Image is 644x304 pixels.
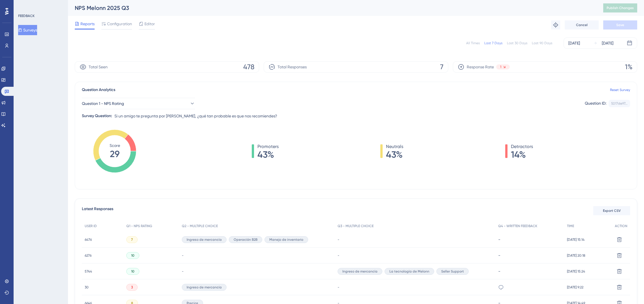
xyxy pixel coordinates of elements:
span: 14% [511,150,533,159]
span: 1% [625,62,632,71]
button: Cancel [565,20,599,29]
tspan: 29 [110,149,120,159]
span: - [182,253,184,258]
span: 10 [131,269,135,274]
span: Reports [80,20,95,27]
span: 6276 [85,253,91,258]
span: Cancel [576,23,588,27]
span: 7 [131,237,133,242]
button: Export CSV [593,206,630,215]
span: Total Seen [89,64,108,70]
span: 7 [440,62,443,71]
span: Publish Changes [607,6,634,10]
a: Reset Survey [610,88,630,92]
div: - [498,237,561,242]
span: Question Analytics [82,86,115,93]
span: Question 1 - NPS Rating [82,100,124,107]
span: 478 [243,62,254,71]
span: [DATE] 15:24 [567,269,585,274]
span: [DATE] 9:22 [567,285,583,290]
span: Manejo de inventario [269,237,303,242]
span: La tecnología de Melonn [389,269,429,274]
span: - [182,269,184,274]
span: ACTION [615,224,627,228]
div: 5017de97... [611,101,628,106]
span: Q3 - MULTIPLE CHOICE [338,224,374,228]
span: Response Rate [467,64,494,70]
span: Configuration [107,20,132,27]
span: 5744 [85,269,92,274]
span: TIME [567,224,574,228]
span: USER ID [85,224,97,228]
div: FEEDBACK [18,14,35,18]
div: Survey Question: [82,113,112,119]
div: Question ID: [585,100,606,107]
span: Latest Responses [82,206,113,216]
span: 1 [500,65,501,69]
div: - [498,269,561,274]
div: - [498,253,561,258]
span: Q2 - MULTIPLE CHOICE [182,224,218,228]
span: Promoters [257,143,279,150]
button: Surveys [18,25,37,35]
span: Seller Support [441,269,464,274]
span: Ingreso de mercancía [187,285,222,290]
span: 43% [386,150,403,159]
span: Q1 - NPS RATING [126,224,152,228]
span: [DATE] 20:18 [567,253,585,258]
span: 43% [257,150,279,159]
span: 6476 [85,237,92,242]
span: 30 [85,285,89,290]
span: - [338,237,339,242]
div: [DATE] [568,40,580,47]
span: Total Responses [278,64,307,70]
span: Export CSV [603,208,621,213]
span: Si un amigo te pregunta por [PERSON_NAME], ¿qué tan probable es que nos recomiendes? [114,113,277,119]
button: Publish Changes [603,3,637,12]
div: Last 7 Days [484,41,502,45]
div: NPS Melonn 2025 Q3 [75,4,589,12]
span: - [338,253,339,258]
span: Neutrals [386,143,403,150]
span: 3 [131,285,133,290]
span: Detractors [511,143,533,150]
span: - [338,285,339,290]
span: Ingreso de mercancía [342,269,378,274]
button: Question 1 - NPS Rating [82,98,195,109]
span: Ingreso de mercancía [187,237,222,242]
span: Q4 - WRITTEN FEEDBACK [498,224,537,228]
span: Save [616,23,624,27]
tspan: Score [110,143,120,148]
span: Editor [144,20,155,27]
div: [DATE] [602,40,613,47]
div: Last 90 Days [532,41,552,45]
div: Last 30 Days [507,41,527,45]
span: 10 [131,253,135,258]
span: [DATE] 15:14 [567,237,585,242]
span: Operación B2B [234,237,257,242]
button: Save [603,20,637,29]
div: All Times [466,41,480,45]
